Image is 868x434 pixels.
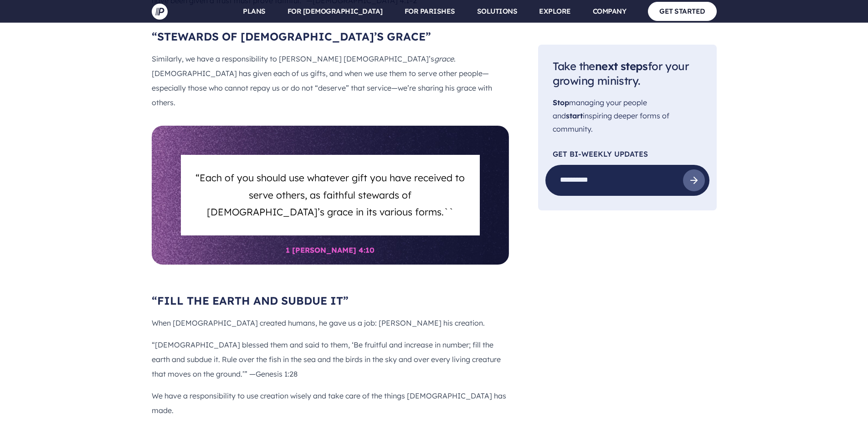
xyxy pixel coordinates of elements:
[566,111,583,120] span: start
[553,150,702,158] p: Get Bi-Weekly Updates
[553,59,689,88] span: Take the for your growing ministry.
[152,294,349,307] span: “FILL THE EARTH AND SUBDUE IT”
[152,30,431,43] span: “STEWARDS OF [DEMOGRAPHIC_DATA]’S GRACE”
[181,235,480,265] h6: 1 [PERSON_NAME] 4:10
[152,316,509,330] p: When [DEMOGRAPHIC_DATA] created humans, he gave us a job: [PERSON_NAME] his creation.
[595,59,648,73] span: next steps
[648,2,717,20] a: GET STARTED
[152,51,509,110] p: Similarly, we have a responsibility to [PERSON_NAME] [DEMOGRAPHIC_DATA]’s . [DEMOGRAPHIC_DATA] ha...
[192,166,469,221] h5: “Each of you should use whatever gift you have received to serve others, as faithful stewards of ...
[553,97,702,136] p: managing your people and inspiring deeper forms of community.
[434,54,454,63] i: grace
[553,98,569,107] span: Stop
[152,337,509,381] p: “[DEMOGRAPHIC_DATA] blessed them and said to them, ‘Be fruitful and increase in number; fill the ...
[152,388,509,418] p: We have a responsibility to use creation wisely and take care of the things [DEMOGRAPHIC_DATA] ha...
